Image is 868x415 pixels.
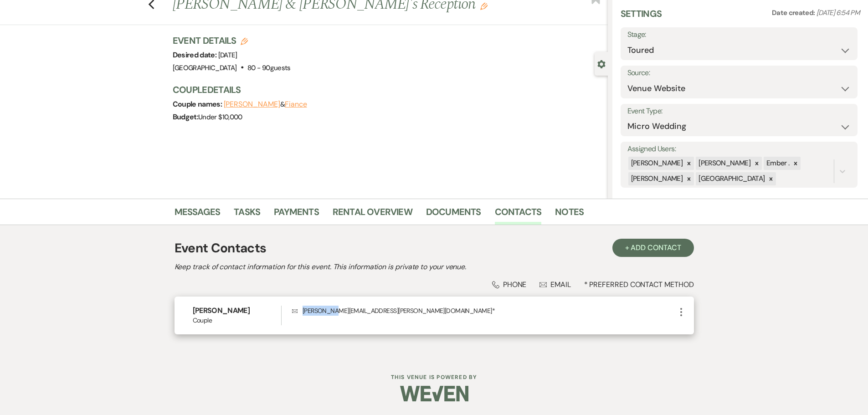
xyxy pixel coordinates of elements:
[173,63,237,72] span: [GEOGRAPHIC_DATA]
[173,50,218,60] span: Desired date:
[495,205,542,225] a: Contacts
[696,172,766,185] div: [GEOGRAPHIC_DATA]
[492,280,527,289] div: Phone
[612,239,694,257] button: + Add Contact
[234,205,260,225] a: Tasks
[628,172,684,185] div: [PERSON_NAME]
[175,261,694,272] h2: Keep track of contact information for this event. This information is private to your venue.
[539,280,571,289] div: Email
[764,157,791,170] div: Ember .
[175,239,267,258] h1: Event Contacts
[627,67,851,80] label: Source:
[480,2,488,10] button: Edit
[696,157,752,170] div: [PERSON_NAME]
[193,306,282,316] h6: [PERSON_NAME]
[772,8,817,17] span: Date created:
[627,143,851,156] label: Assigned Users:
[224,101,280,108] button: [PERSON_NAME]
[175,280,694,289] div: * Preferred Contact Method
[292,306,675,316] p: [PERSON_NAME][EMAIL_ADDRESS][PERSON_NAME][DOMAIN_NAME] *
[175,205,221,225] a: Messages
[173,112,199,122] span: Budget:
[555,205,584,225] a: Notes
[400,378,468,410] img: Weven Logo
[274,205,319,225] a: Payments
[247,63,291,72] span: 80 - 90 guests
[193,316,282,325] span: Couple
[817,8,860,17] span: [DATE] 6:54 PM
[173,99,224,109] span: Couple names:
[198,113,242,122] span: Under $10,000
[173,34,291,47] h3: Event Details
[333,205,412,225] a: Rental Overview
[218,51,237,60] span: [DATE]
[597,59,606,68] button: Close lead details
[621,7,662,27] h3: Settings
[285,101,307,108] button: Fiance
[627,28,851,41] label: Stage:
[426,205,481,225] a: Documents
[173,83,599,96] h3: Couple Details
[224,100,307,109] span: &
[627,105,851,118] label: Event Type:
[628,157,684,170] div: [PERSON_NAME]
